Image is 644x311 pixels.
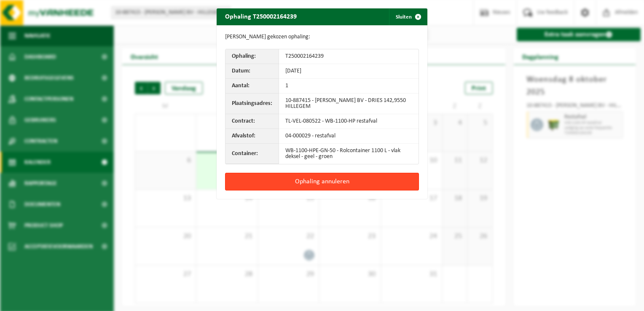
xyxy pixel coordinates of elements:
[279,114,419,129] td: TL-VEL-080522 - WB-1100-HP restafval
[279,144,419,164] td: WB-1100-HPE-GN-50 - Rolcontainer 1100 L - vlak deksel - geel - groen
[389,8,427,25] button: Sluiten
[225,173,419,190] button: Ophaling annuleren
[225,114,279,129] th: Contract:
[279,79,419,94] td: 1
[279,64,419,79] td: [DATE]
[225,34,419,40] p: [PERSON_NAME] gekozen ophaling:
[279,49,419,64] td: T250002164239
[225,64,279,79] th: Datum:
[225,144,279,164] th: Container:
[279,129,419,144] td: 04-000029 - restafval
[225,79,279,94] th: Aantal:
[225,49,279,64] th: Ophaling:
[225,94,279,114] th: Plaatsingsadres:
[279,94,419,114] td: 10-887415 - [PERSON_NAME] BV - DRIES 142,9550 HILLEGEM
[225,129,279,144] th: Afvalstof:
[217,8,305,24] h2: Ophaling T250002164239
